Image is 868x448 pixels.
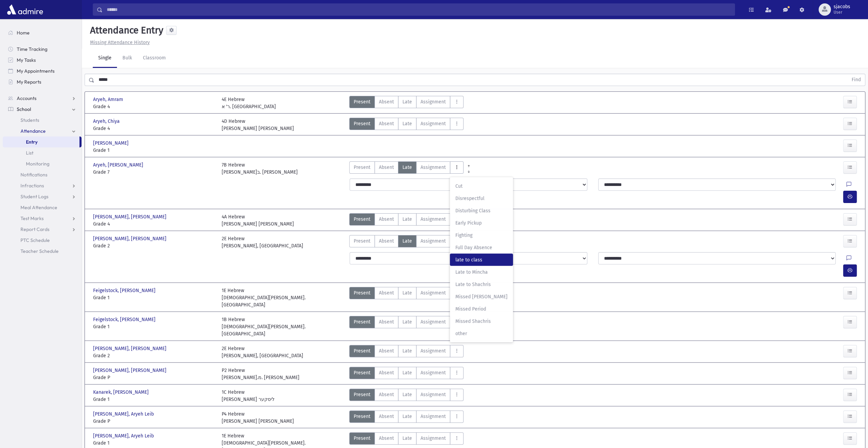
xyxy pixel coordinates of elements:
span: [PERSON_NAME], [PERSON_NAME] [93,213,168,220]
span: Present [354,413,370,420]
span: Missed Shachris [455,318,507,325]
span: Student Logs [20,193,48,200]
span: Grade 1 [93,147,215,154]
span: Absent [379,164,394,171]
div: P2 Hebrew [PERSON_NAME].מ. [PERSON_NAME] [222,367,299,381]
div: AttTypes [349,345,464,359]
a: Entry [3,136,79,147]
span: Absent [379,391,394,398]
span: Late to Mincha [455,269,507,276]
span: Absent [379,435,394,442]
span: Absent [379,237,394,245]
span: Absent [379,318,394,326]
a: Single [93,49,117,68]
div: AttTypes [349,316,464,337]
span: Present [354,98,370,105]
span: Grade 1 [93,396,215,403]
span: Late [402,435,412,442]
span: Assignment [421,289,446,297]
span: [PERSON_NAME], [PERSON_NAME] [93,235,168,242]
span: Assignment [421,347,446,355]
span: Meal Attendance [20,204,57,211]
span: Assignment [421,164,446,171]
a: Meal Attendance [3,202,82,213]
a: My Tasks [3,55,82,66]
a: Infractions [3,180,82,191]
span: other [455,330,507,337]
a: Accounts [3,93,82,104]
span: Assignment [421,120,446,127]
span: Present [354,435,370,442]
div: AttTypes [349,161,464,176]
input: Search [103,3,735,16]
span: Late [402,391,412,398]
a: Missing Attendance History [87,40,150,45]
span: Time Tracking [17,46,47,52]
span: Infractions [20,183,44,189]
span: Grade P [93,418,215,425]
span: [PERSON_NAME] [93,140,130,147]
span: Present [354,120,370,127]
a: Attendance [3,126,82,136]
span: Monitoring [26,161,49,167]
span: late to class [455,256,507,263]
span: Present [354,164,370,171]
a: My Reports [3,76,82,87]
span: My Reports [17,79,41,85]
span: Absent [379,413,394,420]
span: Aryeh, Chiya [93,118,121,125]
div: AttTypes [349,389,464,403]
div: 7B Hebrew [PERSON_NAME]ב. [PERSON_NAME] [222,161,298,176]
span: School [17,106,31,112]
span: Grade 2 [93,352,215,359]
span: Home [17,30,30,36]
span: Absent [379,98,394,105]
span: Present [354,237,370,245]
span: Kanarek, [PERSON_NAME] [93,389,150,396]
span: List [26,150,33,156]
span: Grade 4 [93,125,215,132]
span: Late [402,98,412,105]
span: Grade 1 [93,323,215,330]
h5: Attendance Entry [87,25,163,36]
span: My Tasks [17,57,36,63]
span: Assignment [421,391,446,398]
a: Classroom [137,49,171,68]
div: P4 Hebrew [PERSON_NAME] [PERSON_NAME] [222,410,294,425]
span: Present [354,289,370,297]
span: Entry [26,139,38,145]
a: Time Tracking [3,44,82,55]
span: Cut [455,183,507,190]
div: 1C Hebrew [PERSON_NAME] ליסקער [222,389,275,403]
span: Feigelstock, [PERSON_NAME] [93,287,157,294]
span: Teacher Schedule [20,248,59,254]
span: Assignment [421,98,446,105]
span: [PERSON_NAME], [PERSON_NAME] [93,367,168,374]
span: Present [354,347,370,355]
span: Grade 7 [93,169,215,176]
span: Present [354,216,370,223]
a: School [3,104,82,115]
span: User [834,10,850,15]
span: Absent [379,216,394,223]
span: Present [354,391,370,398]
div: AttTypes [349,96,464,110]
span: [PERSON_NAME], Aryeh Leib [93,410,155,418]
div: AttTypes [349,235,464,249]
img: AdmirePro [5,3,45,16]
a: My Appointments [3,66,82,76]
span: Absent [379,369,394,376]
a: Test Marks [3,213,82,224]
span: Aryeh, Amram [93,96,124,103]
div: 1B Hebrew [DEMOGRAPHIC_DATA][PERSON_NAME]. [GEOGRAPHIC_DATA] [222,316,343,337]
span: Late [402,216,412,223]
span: Full Day Absence [455,244,507,251]
div: 1E Hebrew [DEMOGRAPHIC_DATA][PERSON_NAME]. [GEOGRAPHIC_DATA] [222,287,343,308]
div: AttTypes [349,213,464,228]
span: Attendance [20,128,46,134]
div: AttTypes [349,118,464,132]
span: Accounts [17,95,36,101]
a: PTC Schedule [3,235,82,246]
a: Home [3,27,82,38]
span: Fighting [455,232,507,239]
